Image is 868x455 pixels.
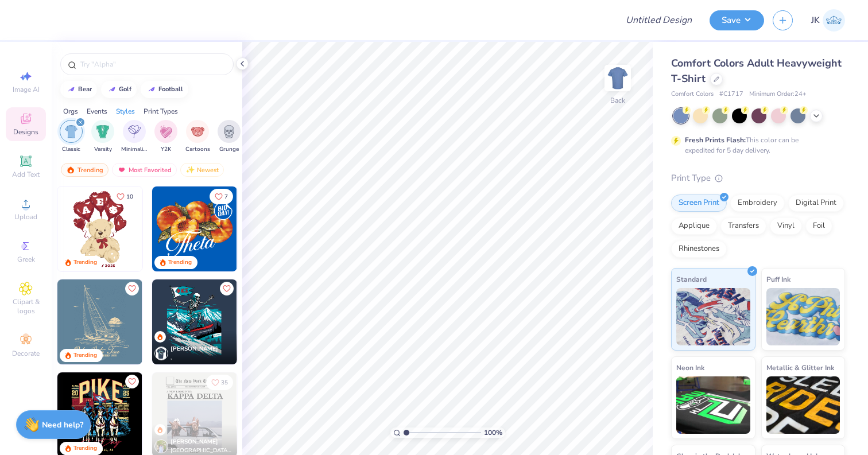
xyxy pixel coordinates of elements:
[766,288,840,345] img: Puff Ink
[770,217,802,235] div: Vinyl
[60,81,97,98] button: bear
[101,81,137,98] button: golf
[73,444,97,453] div: Trending
[121,120,148,154] div: filter for Minimalist
[811,14,820,27] span: JK
[223,125,235,138] img: Grunge Image
[671,195,727,212] div: Screen Print
[65,125,78,138] img: Classic Image
[60,120,83,154] button: filter button
[170,345,218,353] span: [PERSON_NAME]
[218,120,241,154] div: filter for Grunge
[142,279,227,364] img: 38954660-fd75-4f5c-bb11-a38138a5b2d0
[12,349,40,358] span: Decorate
[218,120,241,154] button: filter button
[141,81,188,98] button: football
[185,120,210,154] div: filter for Cartoons
[154,347,168,360] img: Avatar
[61,163,108,177] div: Trending
[91,120,114,154] div: filter for Varsity
[766,376,840,434] img: Metallic & Glitter Ink
[224,194,228,200] span: 7
[671,240,727,258] div: Rhinestones
[152,186,237,271] img: 8659caeb-cee5-4a4c-bd29-52ea2f761d42
[126,194,133,200] span: 10
[606,67,629,90] img: Back
[160,125,172,138] img: Y2K Image
[185,166,195,174] img: Newest.gif
[685,135,746,145] strong: Fresh Prints Flash:
[96,125,110,138] img: Varsity Image
[87,106,107,116] div: Events
[719,90,743,99] span: # C1717
[191,125,204,138] img: Cartoons Image
[17,255,35,264] span: Greek
[128,125,141,138] img: Minimalist Image
[57,279,142,364] img: 43727eaa-7681-42c7-8d38-2da268a7c3a1
[147,86,156,93] img: trend_line.gif
[152,279,237,364] img: 98542472-7771-42ee-b27a-afd68281c1ec
[116,106,135,116] div: Styles
[168,258,192,267] div: Trending
[170,353,218,362] span: ,
[676,376,750,434] img: Neon Ink
[170,438,218,446] span: [PERSON_NAME]
[73,258,97,267] div: Trending
[91,120,114,154] button: filter button
[749,90,807,99] span: Minimum Order: 24 +
[119,86,131,92] div: golf
[107,86,117,93] img: trend_line.gif
[63,106,78,116] div: Orgs
[79,59,226,70] input: Try "Alpha"
[67,86,76,93] img: trend_line.gif
[154,440,168,453] img: Avatar
[676,288,750,345] img: Standard
[617,9,701,32] input: Untitled Design
[766,361,834,374] span: Metallic & Glitter Ink
[220,282,234,295] button: Like
[94,145,112,154] span: Varsity
[671,217,717,235] div: Applique
[206,375,233,390] button: Like
[125,282,139,295] button: Like
[62,145,80,154] span: Classic
[811,9,845,32] a: JK
[676,273,707,285] span: Standard
[610,95,625,106] div: Back
[671,56,842,85] span: Comfort Colors Adult Heavyweight T-Shirt
[78,86,92,92] div: bear
[685,135,826,155] div: This color can be expedited for 5 day delivery.
[121,145,148,154] span: Minimalist
[676,361,704,374] span: Neon Ink
[121,120,148,154] button: filter button
[66,166,75,174] img: trending.gif
[219,145,239,154] span: Grunge
[60,120,83,154] div: filter for Classic
[117,166,126,174] img: most_fav.gif
[13,127,38,137] span: Designs
[142,186,227,271] img: e74243e0-e378-47aa-a400-bc6bcb25063a
[73,351,97,360] div: Trending
[671,172,845,185] div: Print Type
[12,170,40,179] span: Add Text
[161,145,171,154] span: Y2K
[154,120,177,154] button: filter button
[730,195,785,212] div: Embroidery
[112,163,177,177] div: Most Favorited
[170,446,232,455] span: [GEOGRAPHIC_DATA], [GEOGRAPHIC_DATA][US_STATE]
[185,145,210,154] span: Cartoons
[57,186,142,271] img: 587403a7-0594-4a7f-b2bd-0ca67a3ff8dd
[180,163,224,177] div: Newest
[788,195,844,212] div: Digital Print
[42,419,83,430] strong: Need help?
[144,106,178,116] div: Print Types
[710,10,764,30] button: Save
[823,9,845,32] img: Joshua Kao
[158,86,183,92] div: football
[210,189,233,204] button: Like
[671,90,714,99] span: Comfort Colors
[6,297,46,316] span: Clipart & logos
[237,186,321,271] img: f22b6edb-555b-47a9-89ed-0dd391bfae4f
[111,189,138,204] button: Like
[720,217,766,235] div: Transfers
